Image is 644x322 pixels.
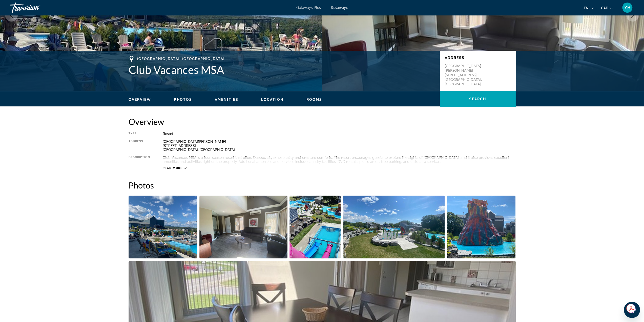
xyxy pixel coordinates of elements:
[296,6,321,10] a: Getaways Plus
[129,132,150,136] div: Type
[129,195,198,259] button: Open full-screen image slider
[5,9,18,22] button: Previous image
[331,6,348,10] a: Getaways
[621,2,634,13] button: User Menu
[445,56,511,60] p: Address
[163,140,516,152] div: [GEOGRAPHIC_DATA][PERSON_NAME] [STREET_ADDRESS] [GEOGRAPHIC_DATA], [GEOGRAPHIC_DATA]
[469,97,486,101] span: Search
[343,195,445,259] button: Open full-screen image slider
[261,97,284,102] button: Location
[174,97,192,102] button: Photos
[289,195,341,259] button: Open full-screen image slider
[129,98,151,102] span: Overview
[129,97,151,102] button: Overview
[10,1,61,14] a: Travorium
[306,98,322,102] span: Rooms
[163,132,516,136] div: Resort
[440,91,516,107] button: Search
[601,4,613,12] button: Change currency
[215,97,238,102] button: Amenities
[129,117,516,127] h2: Overview
[584,6,589,10] span: en
[624,302,640,318] iframe: Button to launch messaging window
[129,140,150,152] div: Address
[163,166,183,170] span: Read more
[624,5,630,10] span: YB
[445,64,485,86] p: [GEOGRAPHIC_DATA][PERSON_NAME] [STREET_ADDRESS] [GEOGRAPHIC_DATA], [GEOGRAPHIC_DATA]
[137,57,225,61] span: [GEOGRAPHIC_DATA], [GEOGRAPHIC_DATA]
[584,4,593,12] button: Change language
[163,156,516,164] div: Club Vacances MSA is a four-season resort that offers Quebec-style hospitality and creature comfo...
[129,63,435,76] h1: Club Vacances MSA
[447,195,516,259] button: Open full-screen image slider
[174,98,192,102] span: Photos
[129,180,516,190] h2: Photos
[129,156,150,164] div: Description
[199,195,287,259] button: Open full-screen image slider
[601,6,608,10] span: CAD
[163,166,187,170] button: Read more
[626,9,639,22] button: Next image
[215,98,238,102] span: Amenities
[261,98,284,102] span: Location
[306,97,322,102] button: Rooms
